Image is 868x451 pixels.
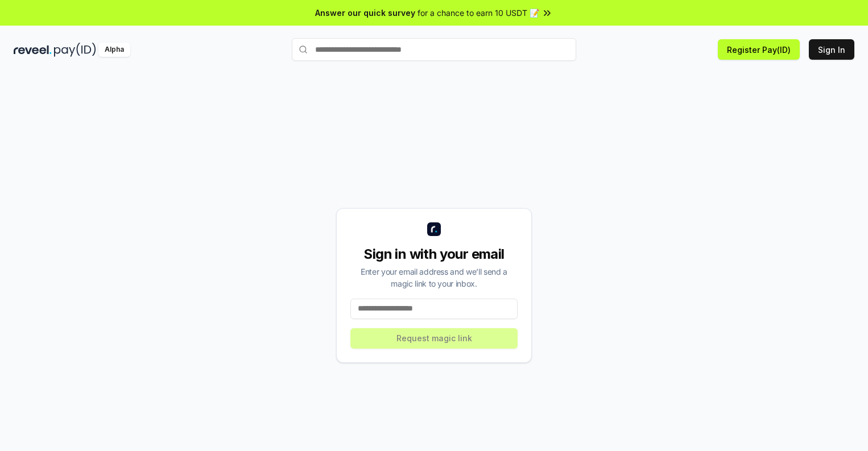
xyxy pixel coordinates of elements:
div: Sign in with your email [350,245,518,263]
span: for a chance to earn 10 USDT 📝 [418,7,539,19]
div: Enter your email address and we’ll send a magic link to your inbox. [350,266,518,289]
img: reveel_dark [14,43,52,57]
button: Sign In [809,39,854,60]
div: Alpha [98,43,130,57]
img: pay_id [54,43,96,57]
button: Register Pay(ID) [718,39,800,60]
span: Answer our quick survey [315,7,415,19]
img: logo_small [427,222,441,236]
